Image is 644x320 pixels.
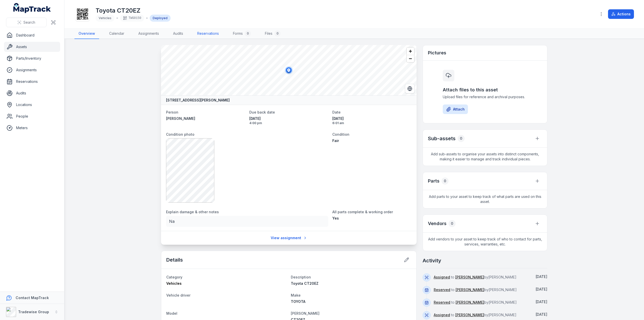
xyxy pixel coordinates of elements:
[229,28,255,39] a: Forms0
[536,274,547,279] span: [DATE]
[166,116,245,121] a: [PERSON_NAME]
[249,116,329,121] span: [DATE]
[332,210,393,214] span: All parts complete & working order
[4,42,60,52] a: Assets
[441,177,449,185] div: 0
[536,300,547,304] span: [DATE]
[332,138,339,143] span: Fair
[291,281,318,286] span: Toyota CT20EZ
[96,7,171,15] h1: Toyota CT20EZ
[332,121,412,125] span: 6:01 am
[407,55,414,62] button: Zoom out
[332,110,341,114] span: Date
[428,135,456,142] h2: Sub-assets
[434,275,450,280] a: Assigned
[434,275,516,279] span: to by [PERSON_NAME]
[166,311,177,315] span: Model
[434,288,517,292] span: to by [PERSON_NAME]
[455,312,484,317] a: [PERSON_NAME]
[423,148,547,166] span: Add sub-assets to organise your assets into distinct components, making it easier to manage and t...
[443,104,468,114] button: Attach
[169,28,187,39] a: Audits
[332,216,339,220] span: Yes
[291,275,311,279] span: Description
[6,18,47,27] button: Search
[249,116,329,125] time: 08/10/2025, 4:00:00 pm
[4,88,60,98] a: Audits
[193,28,223,39] a: Reservations
[608,9,634,19] button: Actions
[423,257,441,264] h2: Activity
[4,100,60,110] a: Locations
[274,30,280,37] div: 0
[16,296,49,300] strong: Contact MapTrack
[536,312,547,316] time: 06/10/2025, 3:35:19 pm
[449,220,456,227] div: 0
[120,15,144,22] div: TWG0150
[261,28,285,39] a: Files0
[536,300,547,304] time: 07/10/2025, 2:06:14 pm
[428,177,439,185] h3: Parts
[536,287,547,291] span: [DATE]
[166,281,182,286] span: Vehicles
[332,132,349,136] span: Condition
[536,287,547,291] time: 07/10/2025, 2:12:18 pm
[134,28,163,39] a: Assignments
[332,116,412,125] time: 08/10/2025, 6:01:58 am
[536,274,547,279] time: 08/10/2025, 6:01:58 am
[249,110,275,114] span: Due back date
[166,210,219,214] span: Explain damage & other notes
[150,15,171,22] div: Deployed
[4,123,60,133] a: Meters
[332,116,412,121] span: [DATE]
[443,86,527,93] h3: Attach files to this asset
[456,300,484,305] a: [PERSON_NAME]
[4,77,60,87] a: Reservations
[249,121,329,125] span: 4:00 pm
[423,190,547,208] span: Add parts to your asset to keep track of what parts are used on this asset.
[267,233,310,243] a: View assignment
[105,28,128,39] a: Calendar
[455,275,484,280] a: [PERSON_NAME]
[245,30,251,37] div: 0
[291,293,301,297] span: Make
[18,310,49,314] strong: Tradewise Group
[291,299,305,304] span: TOYOTA
[407,48,414,55] button: Zoom in
[428,49,446,56] h3: Pictures
[456,287,484,292] a: [PERSON_NAME]
[434,300,450,305] a: Reserved
[434,300,517,304] span: to by [PERSON_NAME]
[458,135,465,142] div: 0
[166,132,194,136] span: Condition photo
[161,45,417,95] canvas: Map
[13,3,51,13] a: MapTrack
[291,311,319,315] span: [PERSON_NAME]
[166,293,190,297] span: Vehicle driver
[423,233,547,251] span: Add vendors to your asset to keep track of who to contact for parts, services, warranties, etc.
[74,28,99,39] a: Overview
[166,110,178,114] span: Person
[4,53,60,63] a: Parts/Inventory
[166,98,230,103] strong: [STREET_ADDRESS][PERSON_NAME]
[166,256,183,263] h2: Details
[4,30,60,40] a: Dashboard
[434,287,450,292] a: Reserved
[166,275,182,279] span: Category
[536,312,547,316] span: [DATE]
[434,313,516,317] span: to by [PERSON_NAME]
[443,94,527,99] span: Upload files for reference and archival purposes.
[428,220,447,227] h3: Vendors
[4,65,60,75] a: Assignments
[23,20,35,25] span: Search
[434,312,450,317] a: Assigned
[169,218,325,225] p: Na
[4,111,60,121] a: People
[99,16,111,20] span: Vehicles
[405,84,415,93] button: Switch to Satellite View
